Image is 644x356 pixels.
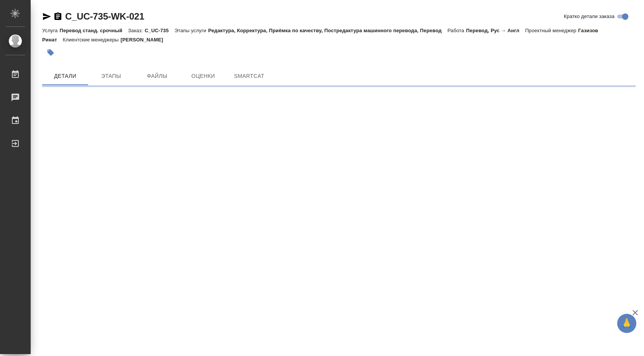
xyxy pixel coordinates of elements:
span: Оценки [185,71,222,81]
button: Добавить тэг [42,44,59,61]
p: Проектный менеджер [525,28,578,33]
p: Клиентские менеджеры [63,37,121,43]
span: Этапы [93,71,130,81]
p: Услуга [42,28,59,33]
p: Перевод станд. срочный [59,28,128,33]
p: Заказ: [128,28,145,33]
p: Работа [447,28,466,33]
p: Этапы услуги [174,28,208,33]
button: 🙏 [617,314,636,333]
span: Кратко детали заказа [564,13,614,20]
button: Скопировать ссылку [53,12,62,21]
p: [PERSON_NAME] [121,37,169,43]
span: SmartCat [231,71,268,81]
a: C_UC-735-WK-021 [65,11,144,21]
p: Редактура, Корректура, Приёмка по качеству, Постредактура машинного перевода, Перевод [208,28,447,33]
p: C_UC-735 [145,28,175,33]
p: Перевод, Рус → Англ [466,28,525,33]
span: Детали [47,71,84,81]
span: Файлы [139,71,176,81]
span: 🙏 [620,315,633,331]
button: Скопировать ссылку для ЯМессенджера [42,12,51,21]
